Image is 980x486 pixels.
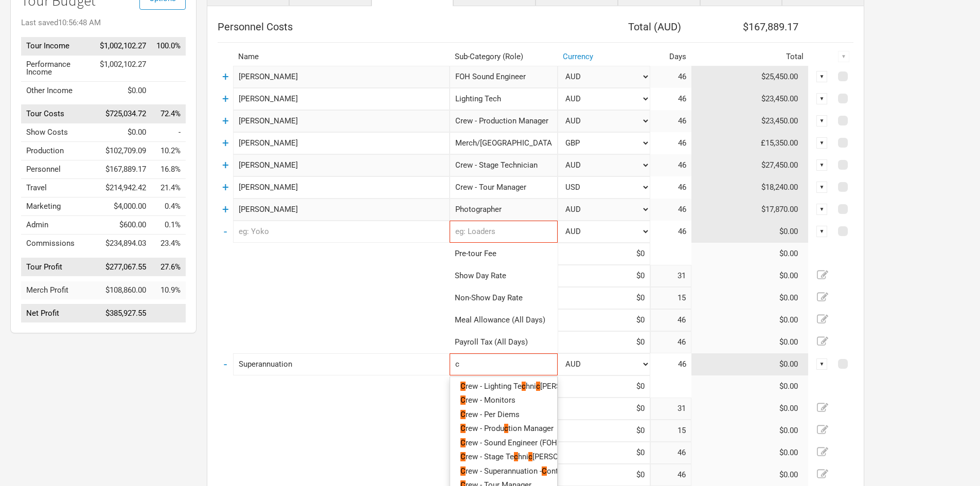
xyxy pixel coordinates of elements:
[691,199,809,221] td: $17,870.00
[450,265,558,287] td: Show Day Rate
[450,176,558,199] div: Crew - Tour Manager
[518,452,528,461] span: hni
[691,464,809,486] td: $0.00
[691,16,809,37] th: $167,889.17
[151,197,186,216] td: Marketing as % of Tour Income
[450,436,557,449] a: Crew - Sound Engineer (FOH)
[222,203,229,216] a: +
[816,137,828,149] div: ▼
[691,353,809,375] td: $0.00
[816,358,828,370] div: ▼
[95,160,151,179] td: $167,889.17
[650,88,691,110] td: 46
[233,199,450,221] input: eg: Sheena
[450,375,558,398] td: Pre-tour Fee
[222,136,229,150] a: +
[540,382,599,391] span: [PERSON_NAME]
[151,281,186,299] td: Merch Profit as % of Tour Income
[691,287,809,309] td: $0.00
[460,452,466,461] mark: C
[650,176,691,199] td: 46
[691,110,809,132] td: $23,450.00
[95,197,151,216] td: $4,000.00
[222,114,229,128] a: +
[466,438,560,447] span: rew - Sound Engineer (FOH)
[816,115,828,127] div: ▼
[691,132,809,154] td: £15,350.00
[460,466,466,475] mark: C
[151,55,186,81] td: Performance Income as % of Tour Income
[691,243,809,265] td: $0.00
[21,37,95,56] td: Tour Income
[450,464,557,478] a: Crew - Superannuation -Contractors
[691,48,809,66] th: Total
[816,226,828,237] div: ▼
[233,48,450,66] th: Name
[450,450,557,464] li: Crew - Stage Technician
[222,181,229,194] a: +
[460,395,466,405] mark: C
[504,424,508,433] mark: c
[95,304,151,323] td: $385,927.55
[514,452,518,461] mark: c
[21,281,95,299] td: Merch Profit
[450,154,558,176] div: Crew - Stage Technician
[650,132,691,154] td: 46
[547,466,565,475] span: ontra
[558,16,691,37] th: Total ( AUD )
[450,132,558,154] div: Merch/PA
[21,197,95,216] td: Marketing
[816,182,828,193] div: ▼
[21,142,95,160] td: Production
[21,160,95,179] td: Personnel
[450,407,557,421] a: Crew - Per Diems
[691,176,809,199] td: $18,240.00
[233,132,450,154] input: eg: Miles
[563,52,593,61] a: Currency
[466,382,522,391] span: rew - Lighting Te
[95,216,151,235] td: $600.00
[450,464,557,478] li: Crew - Superannuation - Contractors
[95,123,151,142] td: $0.00
[460,382,466,391] mark: C
[151,123,186,142] td: Show Costs as % of Tour Income
[816,159,828,171] div: ▼
[466,452,514,461] span: rew - Stage Te
[816,71,828,82] div: ▼
[691,398,809,420] td: $0.00
[222,70,229,83] a: +
[95,55,151,81] td: $1,002,102.27
[650,353,691,375] td: 46
[450,88,558,110] div: Lighting Tech
[650,221,691,243] td: 46
[528,452,532,461] mark: c
[691,420,809,442] td: $0.00
[222,158,229,172] a: +
[466,395,515,405] span: rew - Monitors
[95,235,151,253] td: $234,894.03
[450,380,557,393] li: Crew - Lighting Technician
[233,353,450,375] input: eg: Janis
[95,258,151,276] td: $277,067.55
[95,281,151,299] td: $108,860.00
[21,258,95,276] td: Tour Profit
[691,221,809,243] td: $0.00
[450,422,557,436] a: Crew - Production Manager
[21,55,95,81] td: Performance Income
[450,66,558,88] div: FOH Sound Engineer
[95,37,151,56] td: $1,002,102.27
[838,51,849,62] div: ▼
[151,179,186,197] td: Travel as % of Tour Income
[224,357,227,371] a: -
[151,304,186,323] td: Net Profit as % of Tour Income
[450,199,558,221] div: Photographer
[151,142,186,160] td: Production as % of Tour Income
[526,382,536,391] span: hni
[466,424,504,433] span: rew - Produ
[450,353,558,375] div: c
[21,179,95,197] td: Travel
[450,221,558,243] input: eg: Loaders
[21,81,95,100] td: Other Income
